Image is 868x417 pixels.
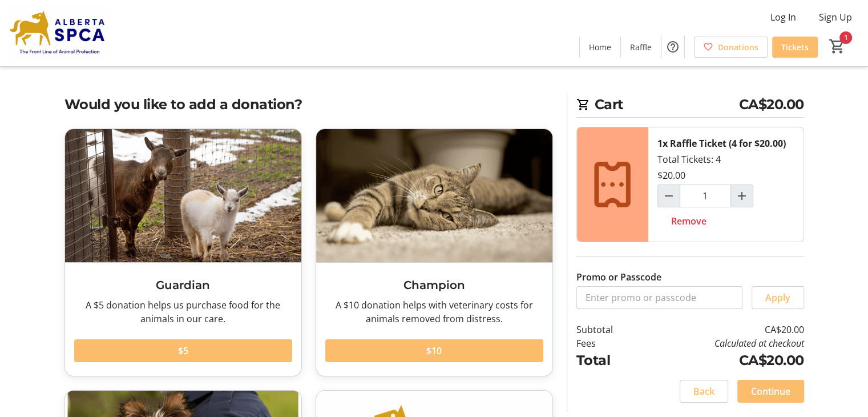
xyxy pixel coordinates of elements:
[657,169,685,182] div: $20.00
[589,41,611,53] span: Home
[576,270,661,284] label: Promo or Passcode
[576,323,643,336] td: Subtotal
[576,350,643,371] td: Total
[810,8,861,26] button: Sign Up
[752,286,804,309] button: Apply
[694,37,768,58] a: Donations
[7,5,108,62] img: Alberta SPCA's Logo
[74,339,292,362] button: $5
[621,37,661,58] a: Raffle
[739,94,804,115] span: CA$20.00
[661,35,684,58] button: Help
[65,129,301,262] img: Guardian
[680,185,731,207] input: Raffle Ticket (4 for $20.00) Quantity
[74,298,292,326] div: A $5 donation helps us purchase food for the animals in our care.
[325,298,543,326] div: A $10 donation helps with veterinary costs for animals removed from distress.
[731,185,753,207] button: Increment by one
[657,137,786,150] div: 1x Raffle Ticket (4 for $20.00)
[680,380,728,403] button: Back
[648,127,804,242] div: Total Tickets: 4
[765,291,790,304] span: Apply
[827,36,847,57] button: Cart
[178,344,188,358] span: $5
[576,94,804,118] h2: Cart
[819,10,852,24] span: Sign Up
[737,380,804,403] button: Continue
[658,185,680,207] button: Decrement by one
[426,344,442,358] span: $10
[671,214,706,228] span: Remove
[751,384,790,398] span: Continue
[576,286,742,309] input: Enter promo or passcode
[770,10,796,24] span: Log In
[580,37,620,58] a: Home
[642,350,804,371] td: CA$20.00
[630,41,652,53] span: Raffle
[576,336,643,350] td: Fees
[761,8,805,26] button: Log In
[642,336,804,350] td: Calculated at checkout
[642,323,804,336] td: CA$20.00
[325,276,543,294] h3: Champion
[64,94,553,115] h2: Would you like to add a donation?
[74,276,292,294] h3: Guardian
[657,210,720,232] button: Remove
[718,41,758,53] span: Donations
[781,41,809,53] span: Tickets
[316,129,552,262] img: Champion
[325,339,543,362] button: $10
[693,384,714,398] span: Back
[772,37,818,58] a: Tickets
